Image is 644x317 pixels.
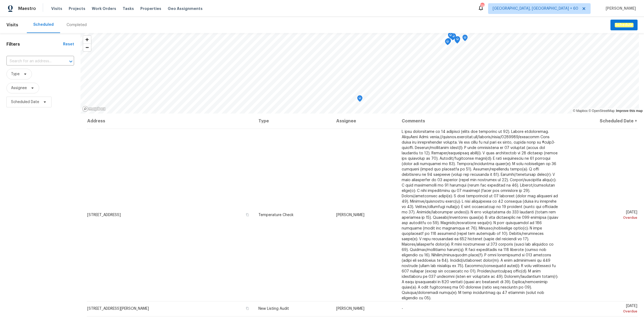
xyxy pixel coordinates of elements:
[588,109,614,113] a: OpenStreetMap
[92,6,116,11] span: Work Orders
[11,71,20,77] span: Type
[446,38,451,46] div: Map marker
[11,85,27,91] span: Assignee
[245,306,250,311] button: Copy Address
[336,307,364,311] span: [PERSON_NAME]
[567,210,637,220] span: [DATE]
[18,6,36,11] span: Maestro
[573,109,588,113] a: Mapbox
[615,23,633,27] em: Schedule
[616,109,643,113] a: Improve this map
[83,43,91,51] button: Zoom out
[67,58,75,65] button: Open
[123,7,134,10] span: Tasks
[83,36,91,43] button: Zoom in
[51,6,62,11] span: Visits
[462,35,468,43] div: Map marker
[67,22,87,28] div: Completed
[140,6,161,11] span: Properties
[87,213,121,217] span: [STREET_ADDRESS]
[397,114,563,129] th: Comments
[258,213,294,217] span: Temperature Check
[69,6,85,11] span: Projects
[402,307,403,311] span: -
[448,32,453,41] div: Map marker
[258,307,289,311] span: New Listing Audit
[567,309,637,314] div: Overdue
[80,33,639,114] canvas: Map
[357,95,363,104] div: Map marker
[402,130,558,300] span: L ipsu dolorsitame co 14 adipisci (elits doe temporinc ut 92). Labore etdoloremag. AliquAeni Admi...
[63,42,74,47] div: Reset
[245,212,250,217] button: Copy Address
[610,20,638,31] button: Schedule
[445,39,450,47] div: Map marker
[567,304,637,314] span: [DATE]
[563,114,638,129] th: Scheduled Date ↑
[87,114,254,129] th: Address
[6,19,18,31] span: Visits
[254,114,332,129] th: Type
[455,36,460,45] div: Map marker
[493,6,578,11] span: [GEOGRAPHIC_DATA], [GEOGRAPHIC_DATA] + 60
[82,106,106,112] a: Mapbox homepage
[567,215,637,220] div: Overdue
[87,307,149,311] span: [STREET_ADDRESS][PERSON_NAME]
[603,6,636,11] span: [PERSON_NAME]
[11,99,39,105] span: Scheduled Date
[168,6,203,11] span: Geo Assignments
[6,57,59,65] input: Search for an address...
[451,33,456,42] div: Map marker
[6,42,63,47] h1: Filters
[480,3,484,9] div: 792
[332,114,397,129] th: Assignee
[336,213,364,217] span: [PERSON_NAME]
[33,22,54,27] div: Scheduled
